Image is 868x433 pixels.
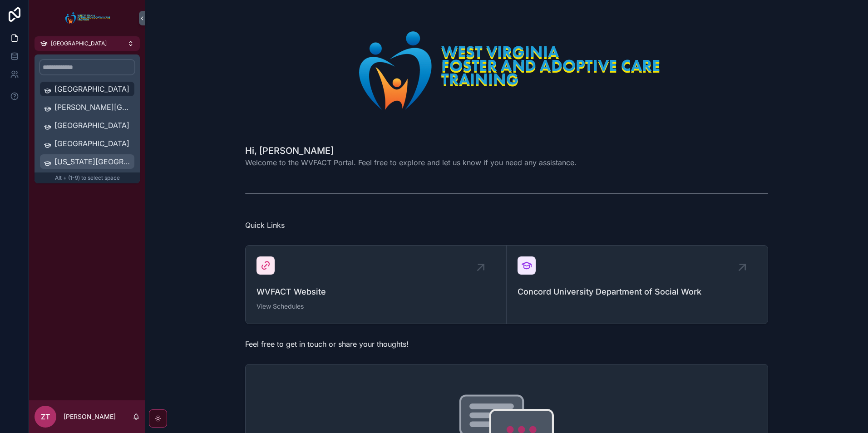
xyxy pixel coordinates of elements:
[342,22,671,119] img: 26288-LogoRetina.png
[54,84,131,94] span: [GEOGRAPHIC_DATA]
[54,156,131,167] span: [US_STATE][GEOGRAPHIC_DATA]
[29,51,145,194] div: scrollable content
[245,144,577,157] h1: Hi, [PERSON_NAME]
[35,36,140,51] button: [GEOGRAPHIC_DATA]
[64,412,116,421] p: [PERSON_NAME]
[518,285,757,298] span: Concord University Department of Social Work
[63,11,112,25] img: App logo
[54,138,131,149] span: [GEOGRAPHIC_DATA]
[35,172,140,183] p: Alt + (1-9) to select space
[54,102,131,113] span: [PERSON_NAME][GEOGRAPHIC_DATA]
[41,411,50,422] span: ZT
[245,340,409,349] span: Feel free to get in touch or share your thoughts!
[51,40,107,47] span: [GEOGRAPHIC_DATA]
[245,157,577,168] span: Welcome to the WVFACT Portal. Feel free to explore and let us know if you need any assistance.
[256,302,495,311] span: View Schedules
[245,221,285,230] span: Quick Links
[54,120,131,131] span: [GEOGRAPHIC_DATA]
[246,246,507,324] a: WVFACT WebsiteView Schedules
[507,246,768,324] a: Concord University Department of Social Work
[256,285,495,298] span: WVFACT Website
